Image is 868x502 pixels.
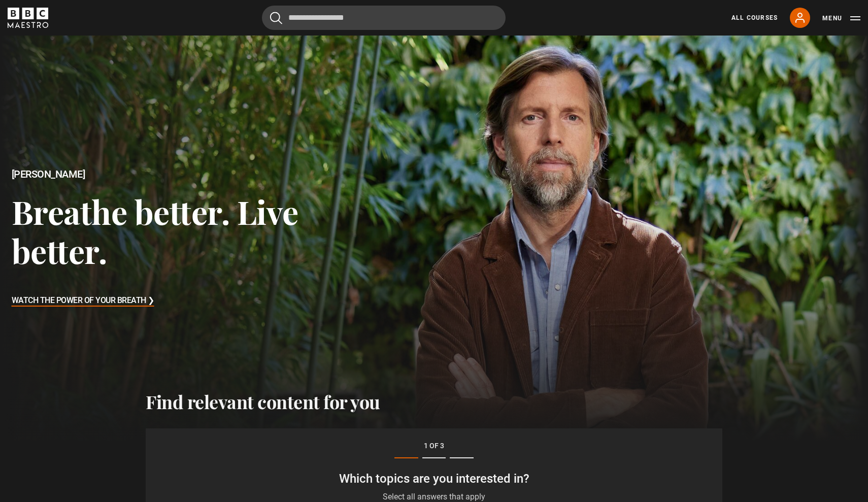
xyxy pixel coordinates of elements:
[12,169,348,180] h2: [PERSON_NAME]
[731,13,778,22] a: All Courses
[12,192,348,271] h3: Breathe better. Live better.
[12,293,154,309] h3: Watch The Power of Your Breath ❯
[8,8,48,28] svg: BBC Maestro
[146,391,722,412] h2: Find relevant content for you
[822,13,860,23] button: Toggle navigation
[186,441,682,451] p: 1 of 3
[270,12,282,24] button: Submit the search query
[262,6,506,30] input: Search
[186,471,682,487] h3: Which topics are you interested in?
